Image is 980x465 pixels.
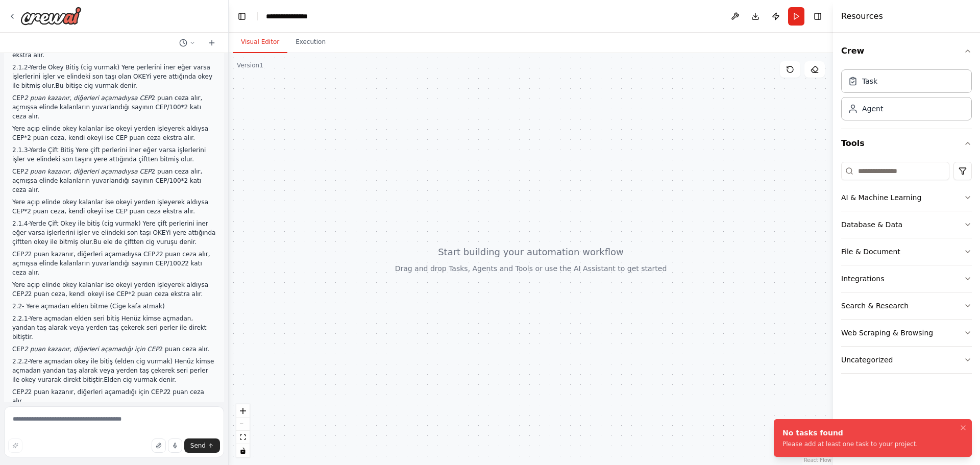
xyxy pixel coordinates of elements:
em: 2 puan kazanır, diğerleri açamadıysa CEP [24,168,151,175]
em: 2 [155,251,159,258]
p: Yere açıp elinde okey kalanlar ise okeyi yerden işleyerek aldıysa CEP*2 puan ceza, kendi okeyi is... [12,124,216,142]
button: AI & Machine Learning [841,184,972,211]
em: 2 [24,290,28,298]
em: 2 [24,388,28,396]
button: Hide right sidebar [811,9,825,23]
button: Uncategorized [841,347,972,373]
em: 2 [181,260,185,267]
div: Web Scraping & Browsing [841,328,933,338]
button: Send [184,438,220,453]
button: toggle interactivity [236,444,250,457]
button: Search & Research [841,292,972,319]
button: Crew [841,37,972,65]
button: Upload files [152,438,166,453]
button: Tools [841,129,972,158]
em: 2 puan kazanır, diğerleri açamadıysa CEP [24,94,151,102]
button: Integrations [841,265,972,292]
button: Visual Editor [233,32,287,53]
button: fit view [236,431,250,444]
img: Logo [20,7,82,25]
div: No tasks found [782,428,918,438]
div: React Flow controls [236,404,250,457]
div: File & Document [841,247,900,257]
button: Database & Data [841,211,972,238]
p: 2.2- Yere açmadan elden bitme (Cige kafa atmak) [12,302,216,311]
em: 2 [163,388,167,396]
p: Yere açıp elinde okey kalanlar ise okeyi yerden işleyerek aldıysa CEP*2 puan ceza, kendi okeyi is... [12,198,216,216]
div: Uncategorized [841,355,893,365]
div: Crew [841,65,972,129]
p: 2.2.1-Yere açmadan elden seri bitiş Henüz kimse açmadan, yandan taş alarak veya yerden taş çekere... [12,314,216,341]
div: Integrations [841,274,884,284]
nav: breadcrumb [266,11,317,21]
button: zoom in [236,404,250,418]
em: 2 puan kazanır, diğerleri açamadığı için CEP [24,346,159,353]
p: CEP 2 puan kazanır, diğerleri açamadığı için CEP 2 puan ceza alır. [12,387,216,406]
p: 2.1.2-Yerde Okey Bitiş (cig vurmak) Yere perlerini iner eğer varsa işlerlerini işler ve elindeki ... [12,63,216,90]
button: Switch to previous chat [175,37,200,49]
p: CEP 2 puan kazanır, diğerleri açamadıysa CEP 2 puan ceza alır, açmışsa elinde kalanların yuvarlan... [12,250,216,277]
div: Database & Data [841,219,902,230]
p: 2.1.3-Yerde Çift Bitiş Yere çift perlerini iner eğer varsa işlerlerini işler ve elindeki son taşı... [12,145,216,164]
div: Search & Research [841,301,909,311]
button: zoom out [236,418,250,431]
div: Tools [841,158,972,382]
p: CEP 2 puan ceza alır, açmışsa elinde kalanların yuvarlandığı sayının CEP/100*2 katı ceza alır. [12,93,216,121]
p: CEP 2 puan ceza alır. [12,345,216,354]
button: Start a new chat [204,37,220,49]
em: 2 [24,251,28,258]
div: Version 1 [237,61,263,69]
div: Agent [862,104,883,114]
button: Execution [287,32,334,53]
p: 2.1.4-Yerde Çift Okey ile bitiş (cig vurmak) Yere çift perlerini iner eğer varsa işlerlerini işle... [12,219,216,247]
p: Yere açıp elinde okey kalanlar ise okeyi yerden işleyerek aldıysa CEP 2 puan ceza, kendi okeyi is... [12,280,216,299]
button: Improve this prompt [8,438,22,453]
p: 2.2.2-Yere açmadan okey ile bitiş (elden cig vurmak) Henüz kimse açmadan yandan taş alarak veya y... [12,357,216,384]
p: CEP 2 puan ceza alır, açmışsa elinde kalanların yuvarlandığı sayının CEP/100*2 katı ceza alır. [12,167,216,194]
span: Send [190,442,206,450]
button: Hide left sidebar [235,9,249,23]
div: AI & Machine Learning [841,192,921,203]
button: File & Document [841,238,972,265]
h4: Resources [841,10,883,22]
div: Task [862,76,877,86]
div: Please add at least one task to your project. [782,440,918,448]
button: Click to speak your automation idea [168,438,182,453]
button: Web Scraping & Browsing [841,320,972,346]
